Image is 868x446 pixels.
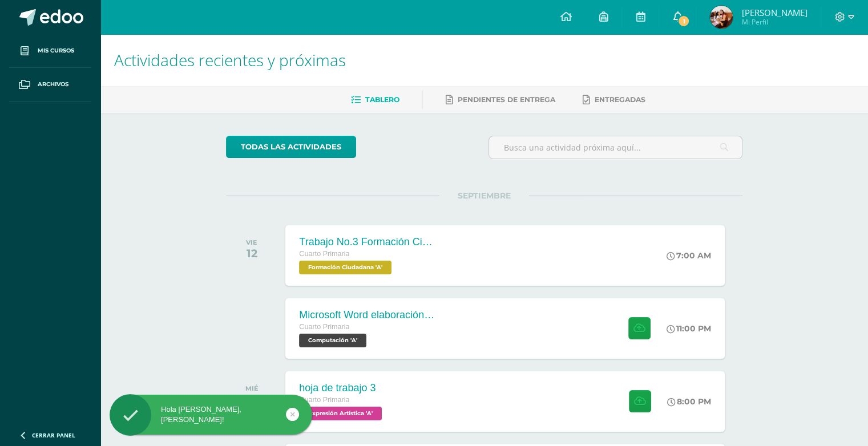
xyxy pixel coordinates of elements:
span: Archivos [38,80,68,89]
div: 17 [245,392,259,406]
span: Tablero [365,95,399,104]
div: 8:00 PM [667,396,711,407]
span: Cuarto Primaria [299,323,349,331]
div: VIE [246,238,257,246]
div: Hola [PERSON_NAME], [PERSON_NAME]! [110,404,312,425]
span: Pendientes de entrega [458,95,555,104]
span: [PERSON_NAME] [741,7,807,18]
div: MIÉ [245,384,259,392]
input: Busca una actividad próxima aquí... [489,136,742,159]
div: 7:00 AM [667,250,711,261]
div: 12 [246,246,257,260]
span: SEPTIEMBRE [439,190,529,201]
span: Cuarto Primaria [299,250,349,258]
span: Mi Perfil [741,17,807,27]
span: Entregadas [595,95,645,104]
div: Microsoft Word elaboración redacción y personalización de documentos [299,309,436,321]
span: Expresión Artística 'A' [299,407,382,420]
a: Tablero [351,91,399,109]
div: Trabajo No.3 Formación Ciudadana [299,236,436,248]
span: Computación 'A' [299,334,366,347]
a: Pendientes de entrega [446,91,555,109]
a: Mis cursos [9,34,91,68]
a: todas las Actividades [226,136,356,158]
img: a315b997d9a043b4e2d8358e31a9e627.png [710,6,733,29]
span: Mis cursos [38,46,74,55]
a: Archivos [9,68,91,102]
a: Entregadas [583,91,645,109]
div: 11:00 PM [667,323,711,334]
span: Cerrar panel [32,431,75,439]
span: Actividades recientes y próximas [114,49,346,71]
span: 1 [677,15,690,27]
div: hoja de trabajo 3 [299,382,385,394]
span: Formación Ciudadana 'A' [299,261,391,274]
